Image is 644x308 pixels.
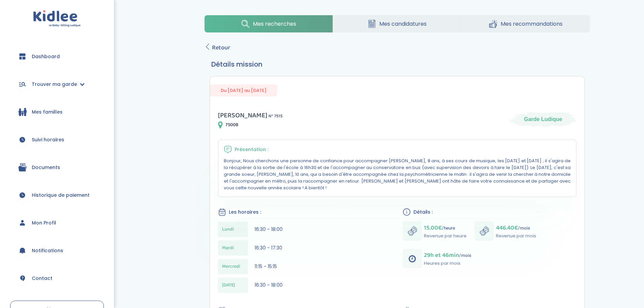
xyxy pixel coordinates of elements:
span: Garde Ludique [524,116,562,123]
span: Du [DATE] au [DATE] [210,85,277,96]
span: Mes recommandations [501,20,563,28]
span: Lundi [222,226,234,233]
p: Bonjour, Nous cherchons une personne de confiance pour accompagner [PERSON_NAME], 8 ans, à ses co... [224,158,571,191]
a: Suivi horaires [10,127,104,152]
a: Contact [10,266,104,290]
span: Retour [212,43,230,52]
span: 11:15 - 15:15 [255,263,277,270]
p: Heures par mois [424,260,471,267]
span: Mes candidatures [379,20,427,28]
span: Mardi [222,244,234,252]
span: 15.00€ [424,223,442,233]
span: Mon Profil [32,219,56,227]
p: /mois [424,251,471,260]
a: Mes recommandations [461,15,590,32]
span: Mes recherches [253,20,296,28]
span: Mes familles [32,109,63,116]
p: Revenue par heure [424,233,467,239]
span: Documents [32,164,60,171]
span: 16:30 - 18:00 [255,226,283,233]
span: Détails : [413,209,433,216]
h3: Détails mission [211,59,583,69]
p: /mois [496,223,536,233]
span: 16:30 - 18:00 [255,282,283,288]
a: Mes candidatures [333,15,461,32]
a: Trouver ma garde [10,72,104,96]
a: Mes familles [10,100,104,124]
a: Dashboard [10,44,104,69]
span: Notifications [32,247,63,254]
span: 446.40€ [496,223,518,233]
a: Retour [205,43,230,52]
a: Historique de paiement [10,183,104,207]
span: [PERSON_NAME] [218,110,267,121]
span: Dashboard [32,53,60,60]
a: Documents [10,155,104,180]
span: Mercredi [222,263,240,270]
a: Mes recherches [205,15,333,32]
span: Suivi horaires [32,136,64,143]
a: Notifications [10,238,104,263]
a: Mon Profil [10,211,104,235]
span: [DATE] [222,282,235,289]
span: 75008 [225,121,238,128]
img: logo.svg [33,10,81,27]
p: Revenue par mois [496,233,536,239]
span: Trouver ma garde [32,81,77,88]
span: Historique de paiement [32,192,90,199]
span: Les horaires : [229,209,261,216]
span: Présentation : [235,146,268,153]
span: 29h et 46min [424,251,459,260]
span: N° 7515 [268,113,283,120]
p: /heure [424,223,467,233]
span: 16:30 - 17:30 [255,244,282,251]
span: Contact [32,275,52,282]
